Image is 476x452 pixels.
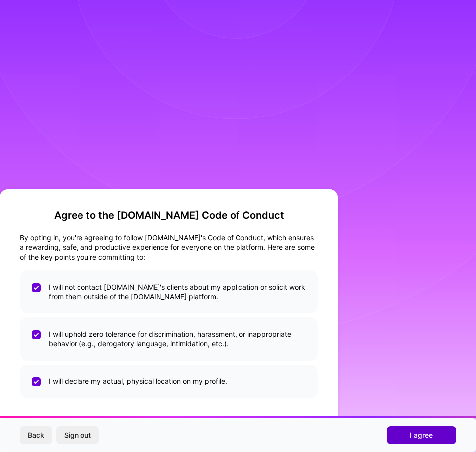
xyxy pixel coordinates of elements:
[20,233,318,262] div: By opting in, you're agreeing to follow [DOMAIN_NAME]'s Code of Conduct, which ensures a rewardin...
[20,365,318,398] li: I will declare my actual, physical location on my profile.
[20,270,318,313] li: I will not contact [DOMAIN_NAME]'s clients about my application or solicit work from them outside...
[20,209,318,221] h2: Agree to the [DOMAIN_NAME] Code of Conduct
[56,426,99,444] button: Sign out
[410,430,433,440] span: I agree
[20,317,318,361] li: I will uphold zero tolerance for discrimination, harassment, or inappropriate behavior (e.g., der...
[387,426,456,444] button: I agree
[64,430,91,440] span: Sign out
[20,426,52,444] button: Back
[28,430,44,440] span: Back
